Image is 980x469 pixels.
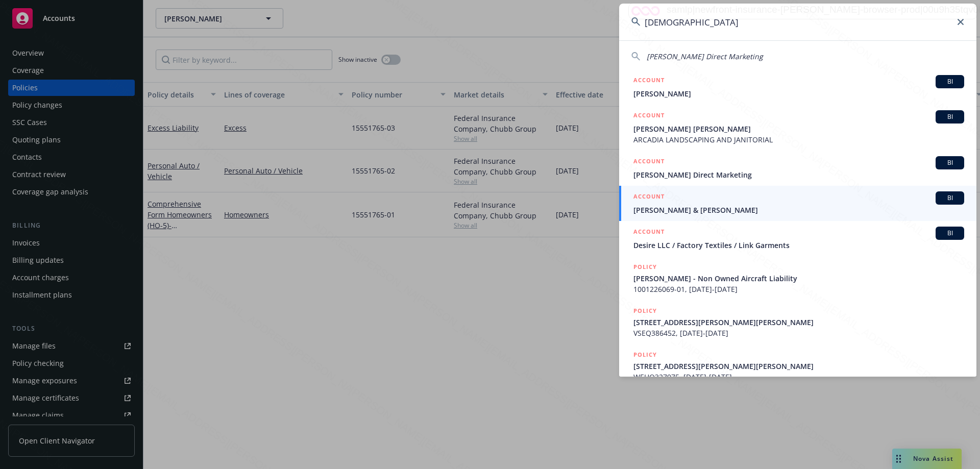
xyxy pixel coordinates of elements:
[633,110,665,122] h5: ACCOUNT
[633,361,964,372] span: [STREET_ADDRESS][PERSON_NAME][PERSON_NAME]
[633,262,657,272] h5: POLICY
[619,256,976,300] a: POLICY[PERSON_NAME] - Non Owned Aircraft Liability1001226069-01, [DATE]-[DATE]
[619,344,976,388] a: POLICY[STREET_ADDRESS][PERSON_NAME][PERSON_NAME]WEHO327975, [DATE]-[DATE]
[633,88,964,99] span: [PERSON_NAME]
[633,191,665,204] h5: ACCOUNT
[619,105,976,151] a: ACCOUNTBI[PERSON_NAME] [PERSON_NAME]ARCADIA LANDSCAPING AND JANITORIAL
[633,372,964,382] span: WEHO327975, [DATE]-[DATE]
[940,158,960,167] span: BI
[940,112,960,121] span: BI
[633,134,964,145] span: ARCADIA LANDSCAPING AND JANITORIAL
[619,186,976,221] a: ACCOUNTBI[PERSON_NAME] & [PERSON_NAME]
[940,193,960,203] span: BI
[633,317,964,328] span: [STREET_ADDRESS][PERSON_NAME][PERSON_NAME]
[619,4,976,40] input: Search...
[633,169,964,180] span: [PERSON_NAME] Direct Marketing
[940,77,960,86] span: BI
[633,156,665,168] h5: ACCOUNT
[633,273,964,284] span: [PERSON_NAME] - Non Owned Aircraft Liability
[633,306,657,316] h5: POLICY
[619,221,976,256] a: ACCOUNTBIDesire LLC / Factory Textiles / Link Garments
[633,227,665,239] h5: ACCOUNT
[633,124,964,134] span: [PERSON_NAME] [PERSON_NAME]
[633,328,964,338] span: VSEQ386452, [DATE]-[DATE]
[633,284,964,294] span: 1001226069-01, [DATE]-[DATE]
[633,205,964,215] span: [PERSON_NAME] & [PERSON_NAME]
[619,69,976,105] a: ACCOUNTBI[PERSON_NAME]
[633,350,657,360] h5: POLICY
[619,151,976,186] a: ACCOUNTBI[PERSON_NAME] Direct Marketing
[633,75,665,87] h5: ACCOUNT
[619,300,976,344] a: POLICY[STREET_ADDRESS][PERSON_NAME][PERSON_NAME]VSEQ386452, [DATE]-[DATE]
[647,52,763,61] span: [PERSON_NAME] Direct Marketing
[940,229,960,238] span: BI
[633,240,964,251] span: Desire LLC / Factory Textiles / Link Garments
